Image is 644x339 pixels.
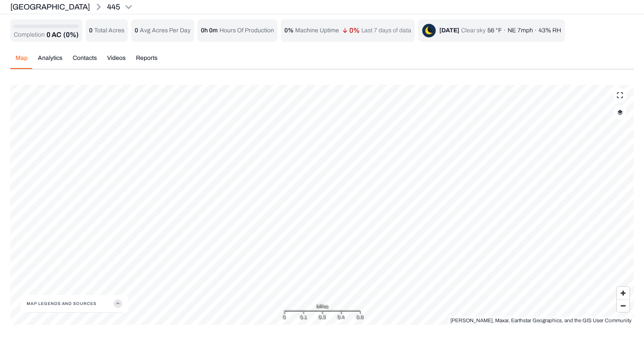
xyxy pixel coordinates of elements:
[89,26,92,35] p: 0
[300,313,307,321] div: 0.1
[284,26,293,35] p: 0 %
[46,30,62,40] p: 0 AC
[10,54,33,69] button: Map
[539,26,561,35] p: 43% RH
[10,85,634,325] canvas: Map
[450,316,632,325] div: [PERSON_NAME], Maxar, Earthstar Geographics, and the GIS User Community
[422,24,436,37] img: clear-sky-night-D7zLJEpc.png
[295,26,339,35] p: Machine Uptime
[27,295,122,312] button: Map Legends And Sources
[356,313,364,321] div: 0.6
[504,26,506,35] p: ·
[342,28,348,33] img: arrow
[46,30,79,40] button: 0 AC(0%)
[318,313,326,321] div: 0.3
[14,31,45,39] p: Completion
[617,109,623,115] img: layerIcon
[617,299,629,312] button: Zoom out
[342,28,360,33] p: 0 %
[63,30,79,40] p: (0%)
[487,26,502,35] p: 56 °F
[283,313,286,321] div: 0
[461,26,486,35] p: Clear sky
[140,26,191,35] p: Avg Acres Per Day
[535,26,537,35] p: ·
[10,1,90,13] p: [GEOGRAPHIC_DATA]
[135,26,138,35] p: 0
[219,26,274,35] p: Hours Of Production
[316,302,328,311] span: Miles
[439,26,459,35] div: [DATE]
[68,54,102,69] button: Contacts
[131,54,163,69] button: Reports
[33,54,68,69] button: Analytics
[94,26,124,35] p: Total Acres
[617,287,629,299] button: Zoom in
[107,1,120,13] p: 445
[102,54,131,69] button: Videos
[337,313,345,321] div: 0.4
[508,26,533,35] p: NE 7mph
[361,26,411,35] p: Last 7 days of data
[201,26,218,35] p: 0h 0m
